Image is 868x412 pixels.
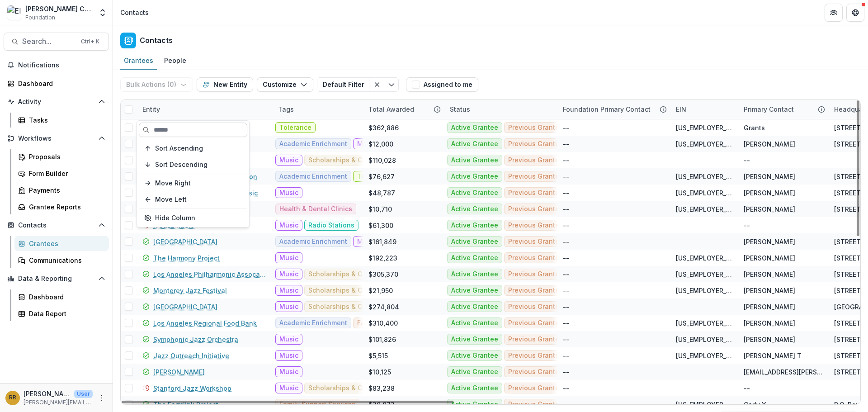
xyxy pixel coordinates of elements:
div: EIN [670,99,738,119]
a: Communications [14,253,109,268]
div: -- [563,237,569,246]
button: Default Filter [317,77,370,92]
a: [PERSON_NAME] [153,367,205,377]
div: $10,125 [368,367,391,377]
div: $5,515 [368,351,388,360]
a: Grantee Reports [14,199,109,214]
div: [US_EMPLOYER_IDENTIFICATION_NUMBER] [676,351,733,360]
a: Dashboard [14,289,109,304]
div: -- [563,188,569,198]
button: Bulk Actions (0) [120,77,193,92]
a: Payments [14,183,109,198]
div: Foundation Primary Contact [557,104,656,114]
span: Music [279,352,298,360]
a: Data Report [14,306,109,321]
div: EIN [670,104,692,114]
button: Hide Column [139,211,247,225]
div: Carly Y [744,400,766,409]
span: Notifications [18,62,105,69]
div: Tags [273,99,363,119]
span: Foundation [25,14,55,22]
div: -- [563,335,569,344]
div: Grantees [29,239,102,248]
button: Partners [825,4,843,22]
div: -- [563,367,569,377]
div: [US_EMPLOYER_IDENTIFICATION_NUMBER] [676,318,733,328]
button: Clear filter [370,77,384,92]
div: $110,028 [368,156,396,165]
span: Academic Enrichment [279,173,347,180]
a: [GEOGRAPHIC_DATA] [153,237,217,246]
span: Academic Enrichment [279,319,347,327]
div: Contacts [120,8,149,17]
span: Previous Grantee [508,287,563,294]
a: Los Angeles Regional Food Bank [153,318,257,328]
a: Grantees [120,52,157,70]
div: -- [563,123,569,133]
span: Tolerance [279,124,311,132]
button: Get Help [846,4,864,22]
div: Primary Contact [738,104,799,114]
span: Active Grantee [451,303,498,311]
div: -- [744,384,750,393]
span: Active Grantee [451,368,498,376]
button: Open Data & Reporting [4,271,109,286]
div: -- [563,286,569,295]
span: Music [279,222,298,229]
p: User [74,390,93,398]
div: [PERSON_NAME] [744,204,795,214]
div: [US_EMPLOYER_IDENTIFICATION_NUMBER] [676,400,733,409]
div: $101,826 [368,335,396,344]
div: Total Awarded [363,99,444,119]
span: Active Grantee [451,173,498,180]
span: Music [279,336,298,343]
span: Music [279,270,298,278]
span: Academic Enrichment [279,238,347,246]
span: Previous Grantee [508,156,563,164]
span: Music [279,189,298,197]
span: Previous Grantee [508,384,563,392]
div: -- [563,384,569,393]
span: Previous Grantee [508,336,563,343]
div: Foundation Primary Contact [557,99,670,119]
button: Move Left [139,192,247,207]
span: Previous Grantee [508,124,563,132]
button: Sort Descending [139,157,247,172]
span: Previous Grantee [508,238,563,246]
button: Open entity switcher [96,4,109,22]
div: Communications [29,256,102,265]
div: [PERSON_NAME] Charitable Foundation [25,4,93,14]
span: Active Grantee [451,401,498,408]
span: Health & Dental Clinics [279,205,352,213]
span: Previous Grantee [508,254,563,262]
h2: Contacts [140,36,173,45]
div: [PERSON_NAME] [744,318,795,328]
button: Assigned to me [406,77,478,92]
span: Data & Reporting [18,275,94,283]
span: Active Grantee [451,238,498,246]
div: Status [444,104,476,114]
span: Search... [22,37,75,46]
span: Radio Stations [308,222,354,229]
div: Total Awarded [363,104,420,114]
span: Active Grantee [451,140,498,148]
nav: breadcrumb [117,6,152,19]
div: [US_EMPLOYER_IDENTIFICATION_NUMBER] [676,123,733,133]
button: Open Activity [4,95,109,109]
button: Sort Ascending [139,141,247,156]
div: $192,223 [368,253,397,263]
span: Active Grantee [451,352,498,360]
div: -- [563,172,569,181]
div: -- [563,351,569,360]
span: Previous Grantee [508,173,563,180]
div: [PERSON_NAME] [744,139,795,149]
span: Scholarships & Camperships [308,384,399,392]
div: [US_EMPLOYER_IDENTIFICATION_NUMBER] [676,253,733,263]
a: Jazz Outreach Initiative [153,351,229,360]
span: Previous Grantee [508,270,563,278]
a: Tasks [14,113,109,128]
div: [PERSON_NAME] [744,286,795,295]
span: Active Grantee [451,287,498,294]
div: Randal Rosman [9,395,16,401]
